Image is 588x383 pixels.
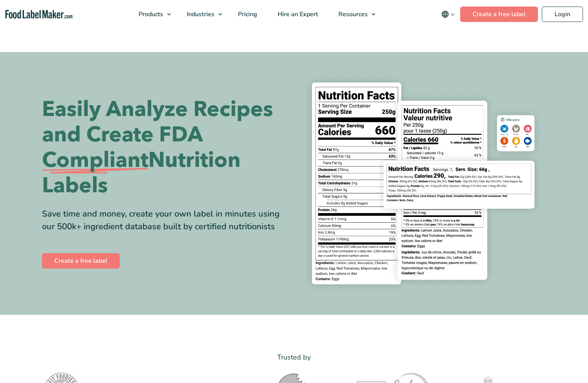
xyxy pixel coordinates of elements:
[42,208,288,233] div: Save time and money, create your own label in minutes using our 500k+ ingredient database built b...
[236,10,258,18] span: Pricing
[42,352,546,363] p: Trusted by
[42,97,288,198] h1: Easily Analyze Recipes and Create FDA Nutrition Labels
[184,10,215,18] span: Industries
[42,253,120,269] a: Create a free label
[275,10,319,18] span: Hire an Expert
[336,10,369,18] span: Resources
[136,10,164,18] span: Products
[460,7,538,22] a: Create a free label
[542,7,583,22] a: Login
[42,148,148,173] span: Compliant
